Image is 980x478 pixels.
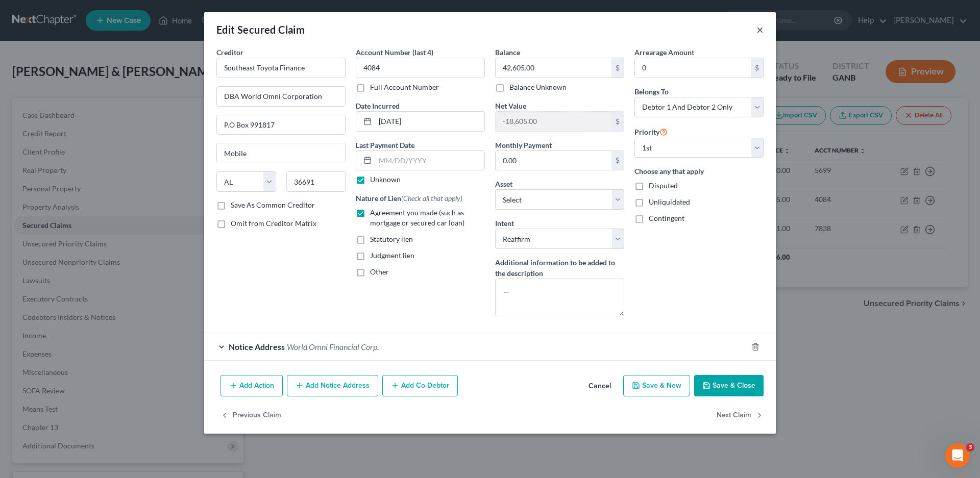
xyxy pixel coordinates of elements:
[649,181,678,190] span: Disputed
[356,47,433,58] label: Account Number (last 4)
[495,180,512,188] span: Asset
[966,443,974,451] span: 3
[356,58,485,78] input: XXXX
[611,151,624,170] div: $
[649,214,684,222] span: Contingent
[751,58,763,78] div: $
[216,22,305,37] div: Edit Secured Claim
[370,235,413,243] span: Statutory lien
[649,197,690,206] span: Unliquidated
[634,166,764,177] label: Choose any that apply
[220,375,283,396] button: Add Action
[509,82,567,92] label: Balance Unknown
[756,23,764,36] button: ×
[496,112,611,131] input: 0.00
[370,208,464,227] span: Agreement you made (such as mortgage or secured car loan)
[945,443,970,468] iframe: Intercom live chat
[382,375,458,396] button: Add Co-Debtor
[356,193,462,204] label: Nature of Lien
[287,375,378,396] button: Add Notice Address
[220,405,281,426] button: Previous Claim
[375,112,484,131] input: MM/DD/YYYY
[370,82,439,92] label: Full Account Number
[375,151,484,170] input: MM/DD/YYYY
[611,58,624,78] div: $
[370,267,389,276] span: Other
[216,48,243,57] span: Creditor
[229,342,285,351] span: Notice Address
[495,47,520,58] label: Balance
[495,257,624,279] label: Additional information to be added to the description
[623,375,690,396] button: Save & New
[231,200,315,210] label: Save As Common Creditor
[717,405,764,426] button: Next Claim
[635,58,751,78] input: 0.00
[495,100,526,111] label: Net Value
[495,218,514,229] label: Intent
[370,251,414,260] span: Judgment lien
[356,100,400,111] label: Date Incurred
[496,151,611,170] input: 0.00
[286,171,346,192] input: Enter zip...
[356,140,414,150] label: Last Payment Date
[216,58,346,78] input: Search creditor by name...
[401,194,462,203] span: (Check all that apply)
[217,143,345,163] input: Enter city...
[370,174,401,185] label: Unknown
[611,112,624,131] div: $
[495,140,552,150] label: Monthly Payment
[217,87,345,106] input: Enter address...
[231,219,316,228] span: Omit from Creditor Matrix
[287,342,379,351] span: World Omni Financial Corp.
[580,376,619,396] button: Cancel
[634,47,694,58] label: Arrearage Amount
[634,87,669,96] span: Belongs To
[694,375,764,396] button: Save & Close
[634,125,668,138] label: Priority
[496,58,611,78] input: 0.00
[217,115,345,135] input: Apt, Suite, etc...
